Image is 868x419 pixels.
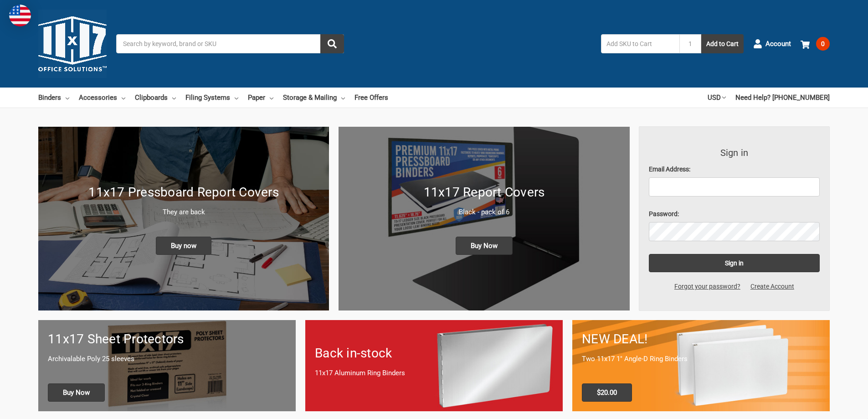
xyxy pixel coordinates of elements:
[456,237,513,255] span: Buy Now
[339,127,629,310] img: 11x17 Report Covers
[354,88,388,108] a: Free Offers
[38,88,69,108] a: Binders
[801,32,830,56] a: 0
[649,254,820,272] input: Sign in
[156,237,211,255] span: Buy now
[582,354,820,364] p: Two 11x17 1" Angle-D Ring Binders
[38,10,107,78] img: 11x17.com
[339,127,629,310] a: 11x17 Report Covers 11x17 Report Covers Black - pack of 6 Buy Now
[48,330,286,349] h1: 11x17 Sheet Protectors
[48,207,319,217] p: They are back
[649,146,820,160] h3: Sign in
[708,88,726,108] a: USD
[582,383,632,402] span: $20.00
[348,183,620,202] h1: 11x17 Report Covers
[9,5,31,26] img: duty and tax information for United States
[735,88,830,108] a: Need Help? [PHONE_NUMBER]
[185,88,238,108] a: Filing Systems
[283,88,345,108] a: Storage & Mailing
[701,34,744,53] button: Add to Cart
[745,282,799,291] a: Create Account
[572,320,830,411] a: 11x17 Binder 2-pack only $20.00 NEW DEAL! Two 11x17 1" Angle-D Ring Binders $20.00
[348,207,620,217] p: Black - pack of 6
[315,368,553,378] p: 11x17 Aluminum Ring Binders
[649,165,820,174] label: Email Address:
[248,88,273,108] a: Paper
[116,34,344,53] input: Search by keyword, brand or SKU
[601,34,679,53] input: Add SKU to Cart
[48,383,105,402] span: Buy Now
[48,354,286,364] p: Archivalable Poly 25 sleeves
[135,88,176,108] a: Clipboards
[305,320,563,411] a: Back in-stock 11x17 Aluminum Ring Binders
[765,39,791,49] span: Account
[753,32,791,56] a: Account
[669,282,745,291] a: Forgot your password?
[38,127,329,310] a: New 11x17 Pressboard Binders 11x17 Pressboard Report Covers They are back Buy now
[582,330,820,349] h1: NEW DEAL!
[816,37,830,51] span: 0
[38,127,329,310] img: New 11x17 Pressboard Binders
[48,183,319,202] h1: 11x17 Pressboard Report Covers
[649,209,820,219] label: Password:
[79,88,125,108] a: Accessories
[38,320,296,411] a: 11x17 sheet protectors 11x17 Sheet Protectors Archivalable Poly 25 sleeves Buy Now
[315,344,553,363] h1: Back in-stock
